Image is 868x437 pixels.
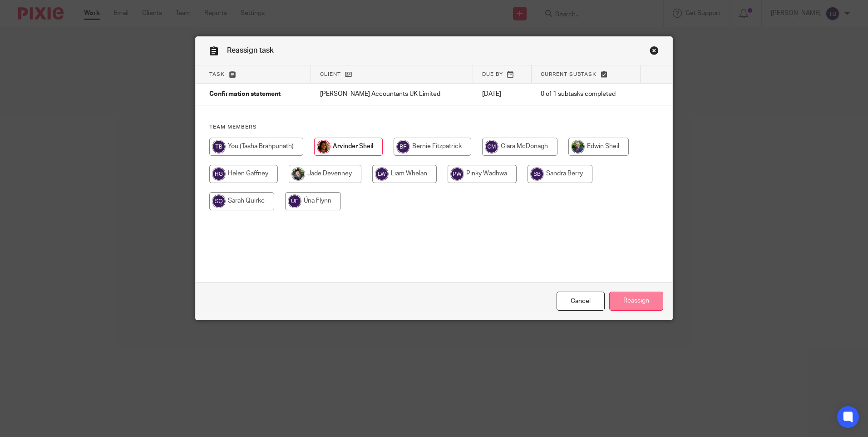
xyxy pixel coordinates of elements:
span: Reassign task [227,47,274,54]
span: Client [320,72,341,77]
p: [PERSON_NAME] Accountants UK Limited [320,89,464,99]
a: Close this dialog window [650,46,659,58]
span: Confirmation statement [209,91,281,98]
p: [DATE] [482,89,523,99]
span: Due by [482,72,503,77]
td: 0 of 1 subtasks completed [532,84,641,105]
h4: Team members [209,124,659,131]
span: Task [209,72,225,77]
input: Reassign [609,292,663,311]
a: Close this dialog window [557,292,605,311]
span: Current subtask [541,72,597,77]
